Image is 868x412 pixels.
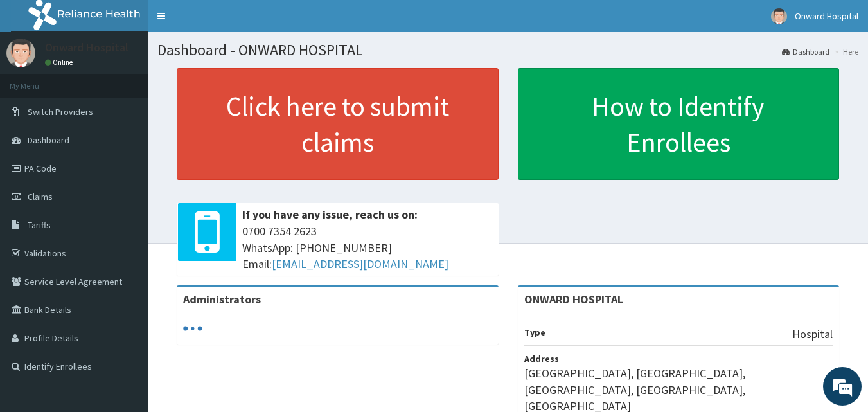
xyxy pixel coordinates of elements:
[524,327,545,338] b: Type
[242,223,492,273] span: 0700 7354 2623 WhatsApp: [PHONE_NUMBER] Email:
[782,46,829,57] a: Dashboard
[28,219,51,231] span: Tariffs
[242,207,418,222] b: If you have any issue, reach us on:
[28,191,53,202] span: Claims
[518,68,840,180] a: How to Identify Enrollees
[795,10,858,22] span: Onward Hospital
[45,58,76,67] a: Online
[792,326,833,343] p: Hospital
[28,134,69,146] span: Dashboard
[183,292,261,307] b: Administrators
[524,353,559,364] b: Address
[524,292,623,307] strong: ONWARD HOSPITAL
[272,256,448,271] a: [EMAIL_ADDRESS][DOMAIN_NAME]
[6,39,35,67] img: User Image
[183,319,202,338] svg: audio-loading
[28,106,93,118] span: Switch Providers
[45,42,128,53] p: Onward Hospital
[771,8,787,24] img: User Image
[831,46,858,57] li: Here
[157,42,858,58] h1: Dashboard - ONWARD HOSPITAL
[177,68,499,180] a: Click here to submit claims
